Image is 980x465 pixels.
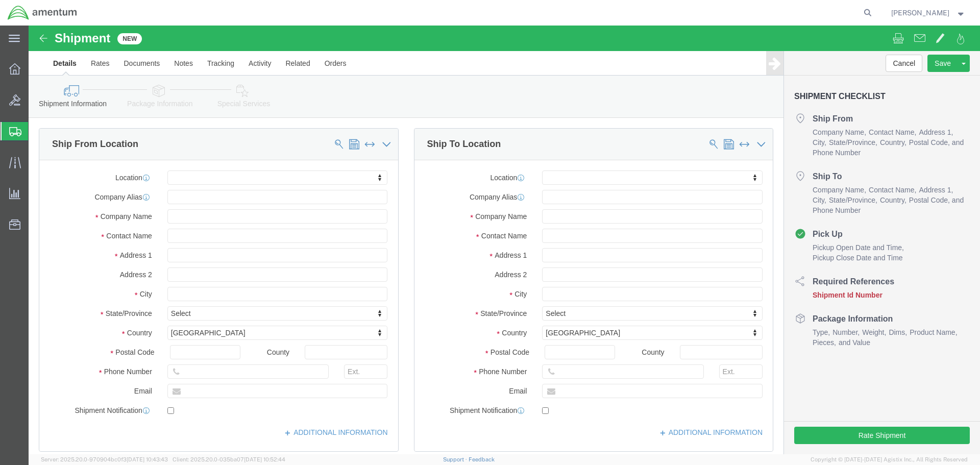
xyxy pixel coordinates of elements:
button: [PERSON_NAME] [891,7,966,19]
img: logo [7,5,78,20]
a: Support [443,456,469,462]
span: Copyright © [DATE]-[DATE] Agistix Inc., All Rights Reserved [811,455,968,464]
span: [DATE] 10:43:43 [127,456,168,462]
span: Rob Allmond [891,7,949,18]
span: Server: 2025.20.0-970904bc0f3 [41,456,168,462]
span: [DATE] 10:52:44 [244,456,285,462]
a: Feedback [469,456,495,462]
span: Client: 2025.20.0-035ba07 [173,456,285,462]
iframe: FS Legacy Container [29,26,980,454]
